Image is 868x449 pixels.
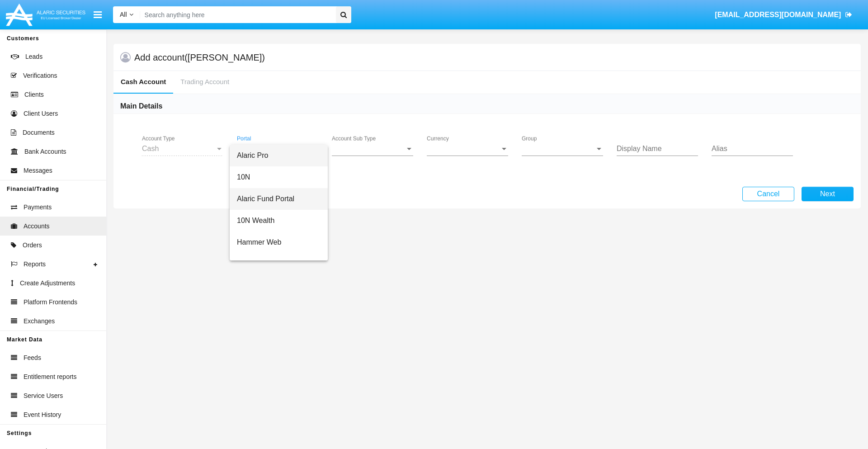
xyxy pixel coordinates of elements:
[237,166,321,188] span: 10N
[237,188,321,210] span: Alaric Fund Portal
[237,232,321,253] span: Hammer Web
[237,253,321,275] span: Alaric MyPortal Trade
[237,145,321,166] span: Alaric Pro
[237,210,321,232] span: 10N Wealth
